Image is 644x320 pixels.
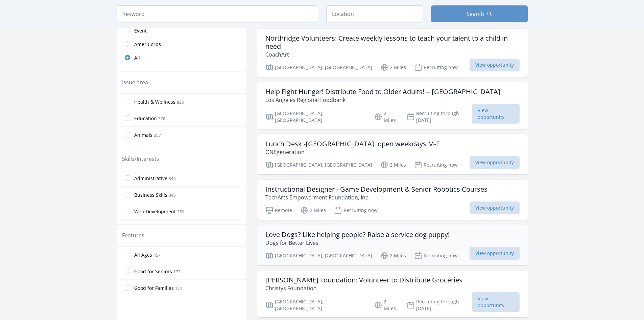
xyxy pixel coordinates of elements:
p: Dogs for Better Lives [265,239,450,247]
a: Lunch Desk -[GEOGRAPHIC_DATA], open weekdays M-F ONEgeneration [GEOGRAPHIC_DATA], [GEOGRAPHIC_DAT... [257,134,528,174]
span: All [134,55,140,61]
span: Event [134,27,147,34]
legend: Features [122,231,144,239]
span: Search [467,10,484,18]
p: 2 Miles [380,252,406,260]
span: Web Development [134,208,176,215]
a: Help Fight Hunger! Distribute Food to Older Adults! -- [GEOGRAPHIC_DATA] Los Angeles Regional Foo... [257,82,528,129]
input: Good for Families 127 [125,285,130,291]
span: Administrative [134,175,167,182]
a: Northridge Volunteers: Create weekly lessons to teach your talent to a child in need CoachArt [GE... [257,29,528,77]
span: View opportunity [470,59,520,71]
a: All [117,51,246,64]
a: AmeriCorps [117,37,246,51]
p: Christys Foundation [265,284,462,292]
p: CoachArt [265,50,520,59]
span: 269 [177,209,184,215]
span: Health & Wellness [134,99,175,105]
a: Event [117,24,246,37]
span: 845 [169,176,176,182]
p: Recruiting now [414,252,458,260]
p: Remote [265,206,292,214]
p: Recruiting now [414,63,458,71]
p: 2 Miles [300,206,326,214]
span: 172 [173,269,181,275]
p: 2 Miles [380,63,406,71]
input: Business Skills 346 [125,192,130,197]
input: Health & Wellness 836 [125,99,130,104]
span: 457 [153,252,161,258]
p: 2 Miles [374,110,399,124]
input: Education 376 [125,115,130,121]
span: 127 [175,285,182,291]
span: View opportunity [470,201,520,214]
h3: Northridge Volunteers: Create weekly lessons to teach your talent to a child in need [265,34,520,50]
h3: Help Fight Hunger! Distribute Food to Older Adults! -- [GEOGRAPHIC_DATA] [265,88,500,96]
p: 2 Miles [380,161,406,169]
span: Good for Seniors [134,268,172,275]
span: View opportunity [472,292,520,312]
input: Administrative 845 [125,175,130,181]
p: Recruiting through [DATE] [407,110,472,124]
p: [GEOGRAPHIC_DATA], [GEOGRAPHIC_DATA] [265,252,372,260]
span: 836 [177,99,184,105]
p: [GEOGRAPHIC_DATA], [GEOGRAPHIC_DATA] [265,110,366,124]
span: Education [134,115,157,122]
input: Good for Seniors 172 [125,269,130,274]
p: Los Angeles Regional Foodbank [265,96,500,104]
p: Recruiting now [334,206,378,214]
input: All Ages 457 [125,252,130,257]
p: [GEOGRAPHIC_DATA], [GEOGRAPHIC_DATA] [265,298,366,312]
legend: Skills/Interests [122,155,159,163]
a: Instructional Designer - Game Development & Senior Robotics Courses TechArts Empowerment Foundati... [257,180,528,220]
span: All Ages [134,252,152,258]
p: Recruiting now [414,161,458,169]
h3: Instructional Designer - Game Development & Senior Robotics Courses [265,185,487,193]
span: Animals [134,132,152,138]
p: ONEgeneration [265,148,439,156]
p: 2 Miles [374,298,399,312]
input: Keyword [117,5,318,22]
h3: [PERSON_NAME] Foundation: Volunteer to Distribute Groceries [265,276,462,284]
p: TechArts Empowerment Foundation, Inc. [265,193,487,201]
h3: Love Dogs? Like helping people? Raise a service dog puppy! [265,231,450,239]
h3: Lunch Desk -[GEOGRAPHIC_DATA], open weekdays M-F [265,140,439,148]
input: Location [326,5,423,22]
p: [GEOGRAPHIC_DATA], [GEOGRAPHIC_DATA] [265,63,372,71]
legend: Issue area [122,78,148,86]
span: 376 [158,116,165,122]
span: 346 [169,192,176,198]
span: Business Skills [134,192,167,198]
span: 357 [154,132,161,138]
span: AmeriCorps [134,41,161,48]
input: Web Development 269 [125,209,130,214]
a: Love Dogs? Like helping people? Raise a service dog puppy! Dogs for Better Lives [GEOGRAPHIC_DATA... [257,225,528,265]
p: Recruiting through [DATE] [407,298,472,312]
button: Search [431,5,528,22]
input: Animals 357 [125,132,130,137]
a: [PERSON_NAME] Foundation: Volunteer to Distribute Groceries Christys Foundation [GEOGRAPHIC_DATA]... [257,271,528,317]
p: [GEOGRAPHIC_DATA], [GEOGRAPHIC_DATA] [265,161,372,169]
span: View opportunity [470,156,520,169]
span: Good for Families [134,285,174,292]
span: View opportunity [470,247,520,260]
span: View opportunity [472,104,520,124]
